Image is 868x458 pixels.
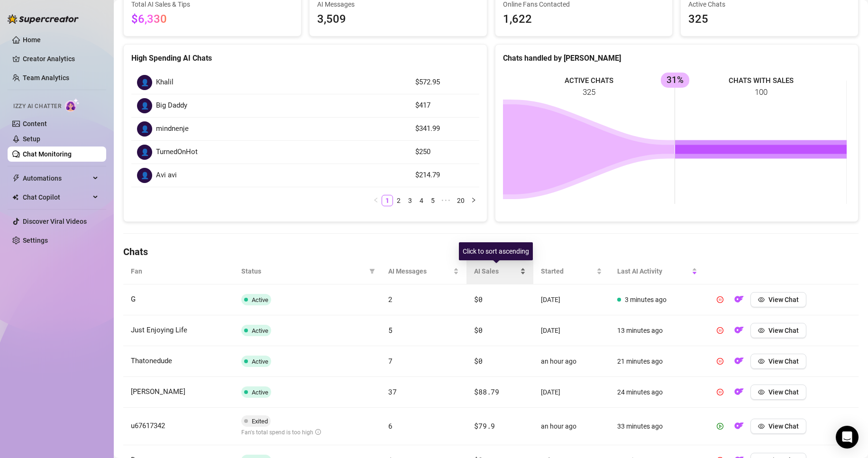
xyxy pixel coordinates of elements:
[131,52,479,64] div: High Spending AI Chats
[382,195,393,206] a: 1
[23,190,90,205] span: Chat Copilot
[468,195,479,206] li: Next Page
[427,195,439,206] li: 5
[768,296,799,303] span: View Chat
[370,195,382,206] li: Previous Page
[252,358,268,365] span: Active
[474,356,482,366] span: $0
[503,10,665,28] span: 1,622
[252,296,268,303] span: Active
[758,296,765,303] span: eye
[388,266,452,276] span: AI Messages
[617,266,690,276] span: Last AI Activity
[13,102,61,111] span: Izzy AI Chatter
[241,266,365,276] span: Status
[415,123,474,135] article: $341.99
[474,266,518,276] span: AI Sales
[610,408,705,445] td: 33 minutes ago
[768,357,799,365] span: View Chat
[137,121,152,137] div: 👤
[369,268,375,274] span: filter
[23,51,99,66] a: Creator Analytics
[388,294,393,304] span: 2
[131,326,187,334] span: Just Enjoying Life
[388,421,393,431] span: 6
[388,325,393,335] span: 5
[23,218,87,225] a: Discover Viral Videos
[23,150,72,158] a: Chat Monitoring
[731,329,747,336] a: OF
[367,264,377,278] span: filter
[393,195,404,206] li: 2
[415,170,474,181] article: $214.79
[252,389,268,396] span: Active
[734,387,744,396] img: OF
[156,100,187,111] span: Big Daddy
[610,258,705,284] th: Last AI Activity
[23,237,48,244] a: Settings
[454,195,467,206] a: 20
[503,52,851,64] div: Chats handled by [PERSON_NAME]
[131,387,185,396] span: [PERSON_NAME]
[768,388,799,396] span: View Chat
[156,77,174,88] span: Khalil
[405,195,415,206] a: 3
[415,77,474,88] article: $572.95
[731,323,747,338] button: OF
[533,284,610,315] td: [DATE]
[382,195,393,206] li: 1
[731,298,747,305] a: OF
[439,195,454,206] span: •••
[459,242,533,260] div: Click to sort ascending
[415,100,474,111] article: $417
[731,424,747,432] a: OF
[156,170,177,181] span: Avi avi
[758,327,765,334] span: eye
[416,195,427,206] a: 4
[768,327,799,334] span: View Chat
[23,120,47,128] a: Content
[388,356,393,366] span: 7
[388,387,396,396] span: 37
[717,296,723,303] span: pause-circle
[688,10,850,28] span: 325
[533,408,610,445] td: an hour ago
[768,422,799,430] span: View Chat
[610,346,705,377] td: 21 minutes ago
[466,258,533,284] th: AI Sales
[731,419,747,434] button: OF
[23,171,90,186] span: Automations
[123,258,234,284] th: Fan
[468,195,479,206] button: right
[23,74,69,82] a: Team Analytics
[625,296,667,303] span: 3 minutes ago
[23,36,41,44] a: Home
[758,389,765,395] span: eye
[734,421,744,431] img: OF
[137,98,152,113] div: 👤
[404,195,416,206] li: 3
[474,325,482,335] span: $0
[8,14,79,24] img: logo-BBDzfeDw.svg
[717,358,723,365] span: pause-circle
[415,147,474,158] article: $250
[731,354,747,369] button: OF
[123,245,859,258] h4: Chats
[474,387,499,396] span: $88.79
[12,194,18,201] img: Chat Copilot
[731,390,747,398] a: OF
[315,429,321,435] span: info-circle
[717,423,723,430] span: play-circle
[381,258,467,284] th: AI Messages
[731,359,747,367] a: OF
[610,377,705,408] td: 24 minutes ago
[750,419,806,434] button: View Chat
[717,327,723,334] span: pause-circle
[541,266,594,276] span: Started
[65,98,80,112] img: AI Chatter
[370,195,382,206] button: left
[734,325,744,335] img: OF
[131,421,165,430] span: u67617342
[241,429,321,436] span: Fan's total spend is too high
[156,147,198,158] span: TurnedOnHot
